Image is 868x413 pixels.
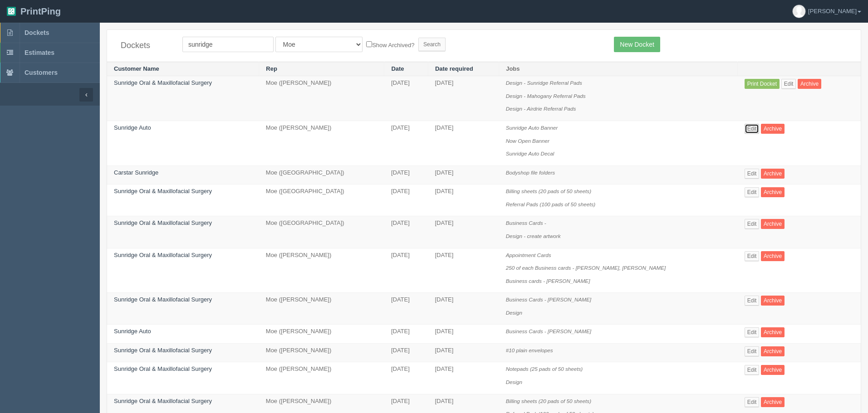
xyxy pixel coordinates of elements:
[745,346,760,356] a: Edit
[761,397,785,407] a: Archive
[428,343,499,362] td: [DATE]
[418,38,446,51] input: Search
[384,216,428,248] td: [DATE]
[259,293,384,325] td: Moe ([PERSON_NAME])
[259,343,384,362] td: Moe ([PERSON_NAME])
[506,138,549,144] i: Now Open Banner
[745,219,760,229] a: Edit
[428,121,499,166] td: [DATE]
[259,362,384,394] td: Moe ([PERSON_NAME])
[114,328,151,335] a: Sunridge Auto
[761,365,785,375] a: Archive
[506,379,522,385] i: Design
[761,187,785,197] a: Archive
[428,76,499,121] td: [DATE]
[266,65,277,72] a: Rep
[384,293,428,325] td: [DATE]
[506,188,591,194] i: Billing sheets (20 pads of 50 sheets)
[114,347,212,354] a: Sunridge Oral & Maxillofacial Surgery
[428,362,499,394] td: [DATE]
[506,265,666,271] i: 250 of each Business cards - [PERSON_NAME], [PERSON_NAME]
[761,327,785,337] a: Archive
[745,296,760,306] a: Edit
[259,185,384,216] td: Moe ([GEOGRAPHIC_DATA])
[506,347,553,353] i: #10 plain envelopes
[428,293,499,325] td: [DATE]
[499,62,738,76] th: Jobs
[114,365,212,372] a: Sunridge Oral & Maxillofacial Surgery
[114,79,212,86] a: Sunridge Oral & Maxillofacial Surgery
[506,296,591,302] i: Business Cards - [PERSON_NAME]
[25,29,49,36] span: Dockets
[506,252,551,258] i: Appointment Cards
[114,169,158,176] a: Carstar Sunridge
[428,325,499,344] td: [DATE]
[506,125,558,131] i: Sunridge Auto Banner
[745,327,760,337] a: Edit
[506,398,591,404] i: Billing sheets (20 pads of 50 sheets)
[761,169,785,179] a: Archive
[506,278,590,284] i: Business cards - [PERSON_NAME]
[384,185,428,216] td: [DATE]
[745,79,780,89] a: Print Docket
[384,325,428,344] td: [DATE]
[428,185,499,216] td: [DATE]
[384,165,428,185] td: [DATE]
[761,296,785,306] a: Archive
[259,165,384,185] td: Moe ([GEOGRAPHIC_DATA])
[259,325,384,344] td: Moe ([PERSON_NAME])
[259,216,384,248] td: Moe ([GEOGRAPHIC_DATA])
[25,49,54,56] span: Estimates
[793,5,805,18] img: avatar_default-7531ab5dedf162e01f1e0bb0964e6a185e93c5c22dfe317fb01d7f8cd2b1632c.jpg
[121,41,169,50] h4: Dockets
[182,37,274,52] input: Customer Name
[259,248,384,293] td: Moe ([PERSON_NAME])
[384,248,428,293] td: [DATE]
[506,80,582,86] i: Design - Sunridge Referral Pads
[114,252,212,258] a: Sunridge Oral & Maxillofacial Surgery
[114,124,151,131] a: Sunridge Auto
[259,121,384,166] td: Moe ([PERSON_NAME])
[384,76,428,121] td: [DATE]
[506,366,583,372] i: Notepads (25 pads of 50 sheets)
[506,233,561,239] i: Design - create artwork
[114,219,212,226] a: Sunridge Oral & Maxillofacial Surgery
[745,187,760,197] a: Edit
[428,216,499,248] td: [DATE]
[745,169,760,179] a: Edit
[506,151,554,156] i: Sunridge Auto Decal
[745,397,760,407] a: Edit
[25,69,58,76] span: Customers
[506,106,576,112] i: Design - Airdrie Referral Pads
[506,328,591,334] i: Business Cards - [PERSON_NAME]
[114,296,212,303] a: Sunridge Oral & Maxillofacial Surgery
[761,219,785,229] a: Archive
[7,7,16,16] img: logo-3e63b451c926e2ac314895c53de4908e5d424f24456219fb08d385ab2e579770.png
[435,65,473,72] a: Date required
[259,76,384,121] td: Moe ([PERSON_NAME])
[384,343,428,362] td: [DATE]
[366,41,372,47] input: Show Archived?
[506,310,522,316] i: Design
[384,362,428,394] td: [DATE]
[506,93,586,99] i: Design - Mahogany Referral Pads
[428,165,499,185] td: [DATE]
[761,124,785,134] a: Archive
[428,248,499,293] td: [DATE]
[114,65,159,72] a: Customer Name
[506,170,555,175] i: Bodyshop file folders
[745,251,760,261] a: Edit
[761,346,785,356] a: Archive
[114,398,212,404] a: Sunridge Oral & Maxillofacial Surgery
[781,79,796,89] a: Edit
[745,365,760,375] a: Edit
[114,188,212,194] a: Sunridge Oral & Maxillofacial Surgery
[366,39,414,50] label: Show Archived?
[745,124,760,134] a: Edit
[761,251,785,261] a: Archive
[384,121,428,166] td: [DATE]
[798,79,821,89] a: Archive
[614,37,660,52] a: New Docket
[506,201,596,207] i: Referral Pads (100 pads of 50 sheets)
[506,220,546,226] i: Business Cards -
